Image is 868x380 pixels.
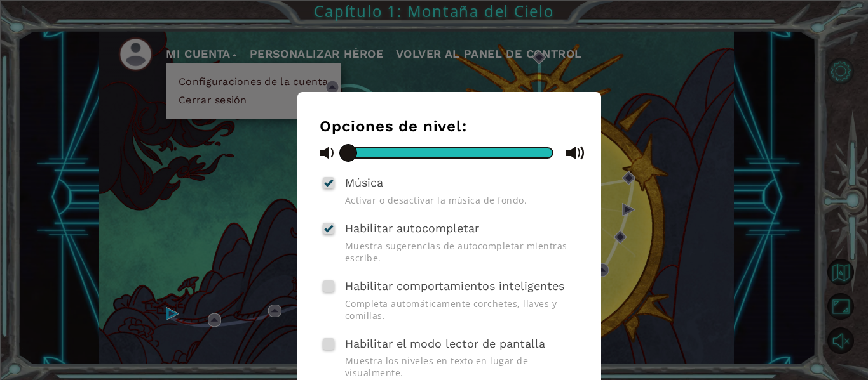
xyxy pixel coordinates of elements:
font: Muestra los niveles en texto en lugar de visualmente. [345,355,528,379]
font: Habilitar autocompletar [345,221,479,235]
font: Activar o desactivar la música de fondo. [345,194,527,206]
font: Completa automáticamente corchetes, llaves y comillas. [345,298,557,322]
font: Muestra sugerencias de autocompletar mientras escribe. [345,240,567,264]
font: Ordenar A > Z [5,5,64,16]
font: Opciones [5,51,43,62]
font: desconectar [5,62,53,73]
font: Ordenar Nuevo > Antiguo [5,16,112,27]
font: Opciones de nivel: [320,117,467,135]
font: Habilitar comportamientos inteligentes [345,279,564,292]
font: Habilitar el modo lector de pantalla [345,337,545,350]
font: Música [345,176,383,189]
font: Mover a... [5,85,47,96]
font: Borrar [5,39,32,50]
font: Mover a... [5,28,47,39]
font: Rebautizar [5,74,49,84]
